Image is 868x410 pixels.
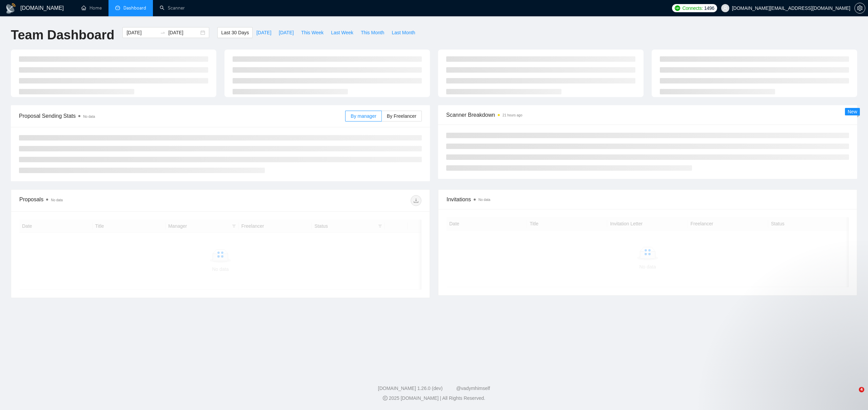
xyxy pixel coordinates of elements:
span: swap-right [160,30,165,35]
button: Last Week [327,27,357,38]
span: By Freelancer [387,113,416,119]
span: Proposal Sending Stats [19,112,345,120]
span: No data [51,198,63,202]
span: By manager [351,113,376,119]
img: upwork-logo.png [675,5,680,11]
span: 4 [859,387,864,392]
button: This Week [297,27,327,38]
span: copyright [383,396,388,400]
span: Connects: [682,4,703,12]
span: Dashboard [123,5,146,11]
div: Proposals [19,195,220,206]
span: Last Month [392,29,415,36]
time: 21 hours ago [502,113,522,117]
span: [DATE] [279,29,294,36]
span: Scanner Breakdown [446,111,849,119]
button: Last 30 Days [217,27,253,38]
button: [DATE] [253,27,275,38]
button: This Month [357,27,388,38]
span: dashboard [115,5,120,10]
span: Last Week [331,29,353,36]
button: [DATE] [275,27,297,38]
span: This Week [301,29,323,36]
iframe: Intercom live chat [845,387,861,403]
button: Last Month [388,27,419,38]
span: New [848,109,857,114]
input: End date [168,29,199,36]
div: 2025 [DOMAIN_NAME] | All Rights Reserved. [5,395,863,402]
a: searchScanner [160,5,185,11]
span: 1496 [704,4,714,12]
span: No data [83,115,95,118]
a: @vadymhimself [456,386,490,391]
span: [DATE] [256,29,271,36]
a: setting [854,5,865,11]
span: user [723,6,728,11]
span: Last 30 Days [221,29,249,36]
span: No data [478,198,490,202]
img: logo [5,3,16,14]
span: Invitations [447,195,849,204]
span: to [160,30,165,35]
input: Start date [126,29,157,36]
span: setting [855,5,865,11]
a: [DOMAIN_NAME] 1.26.0 (dev) [378,386,443,391]
button: setting [854,3,865,14]
a: homeHome [81,5,102,11]
h1: Team Dashboard [11,27,114,43]
span: This Month [361,29,384,36]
